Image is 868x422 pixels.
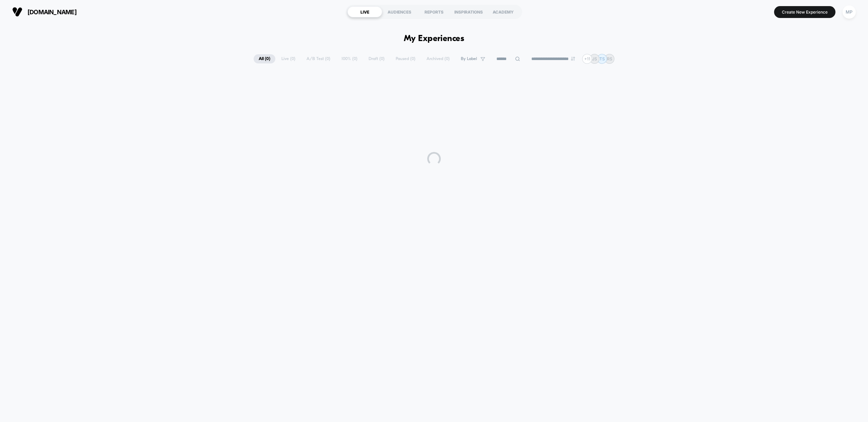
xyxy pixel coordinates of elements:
[382,6,417,17] div: AUDIENCES
[607,56,612,61] p: RS
[417,6,451,17] div: REPORTS
[348,6,382,17] div: LIVE
[461,56,477,61] span: By Label
[27,8,77,16] span: [DOMAIN_NAME]
[571,57,575,61] img: end
[582,54,592,64] div: + 11
[592,56,597,61] p: JS
[774,6,835,18] button: Create New Experience
[451,6,486,17] div: INSPIRATIONS
[486,6,520,17] div: ACADEMY
[12,7,22,17] img: Visually logo
[841,5,858,19] button: MP
[404,34,465,44] h1: My Experiences
[10,6,79,17] button: [DOMAIN_NAME]
[843,5,856,19] div: MP
[254,54,275,63] span: All ( 0 )
[599,56,605,61] p: TS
